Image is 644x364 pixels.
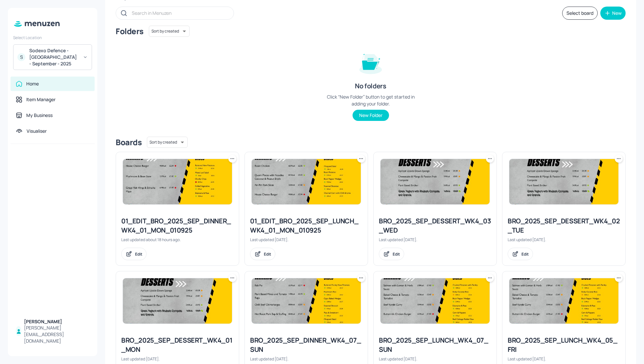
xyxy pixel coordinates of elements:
div: Visualiser [27,128,47,134]
div: Item Manager [26,96,56,103]
img: 2025-05-20-1747740639646etna42jsom7.jpeg [509,159,618,204]
div: New [612,11,622,15]
img: 2025-05-28-1748433425159lcuaa7hng09.jpeg [252,278,361,324]
div: [PERSON_NAME] [24,318,89,325]
div: Sodexo Defence - [GEOGRAPHIC_DATA] - September - 2025 [29,47,79,67]
div: Last updated [DATE]. [379,356,491,362]
div: Edit [521,251,529,257]
div: Edit [393,251,400,257]
div: BRO_2025_SEP_LUNCH_WK4_05_FRI [508,336,620,354]
button: Select board [562,7,598,20]
div: No folders [355,81,386,91]
img: 2025-05-28-1748424806345wo5jep7aumd.jpeg [380,278,490,324]
img: 2025-09-01-1756719036836amrvo36h3ss.jpeg [252,159,361,204]
img: 2025-05-28-1748424806345wo5jep7aumd.jpeg [509,278,618,324]
div: Last updated [DATE]. [250,356,362,362]
div: Edit [264,251,271,257]
div: Last updated [DATE]. [121,356,234,362]
div: Folders [116,26,144,36]
div: BRO_2025_SEP_DESSERT_WK4_02_TUE [508,216,620,235]
div: 01_EDIT_BRO_2025_SEP_DINNER_WK4_01_MON_010925 [121,216,234,235]
div: BRO_2025_SEP_DESSERT_WK4_01_MON [121,336,234,354]
div: BRO_2025_SEP_DINNER_WK4_07_SUN [250,336,362,354]
button: New Folder [353,110,389,121]
img: 2025-05-20-1747740639646etna42jsom7.jpeg [123,278,232,324]
div: Home [26,80,39,87]
div: Click “New Folder” button to get started in adding your folder. [321,93,420,107]
div: Last updated about 18 hours ago. [121,237,234,242]
input: Search in Menuzen [132,8,227,18]
div: Sort by created [147,136,188,149]
div: [PERSON_NAME][EMAIL_ADDRESS][DOMAIN_NAME] [24,325,89,344]
div: BRO_2025_SEP_DESSERT_WK4_03_WED [379,216,491,235]
div: Boards [116,137,142,148]
img: folder-empty [354,46,387,79]
div: My Business [26,112,53,119]
div: 01_EDIT_BRO_2025_SEP_LUNCH_WK4_01_MON_010925 [250,216,362,235]
div: Sort by created [149,25,190,38]
button: New [600,7,626,20]
div: Last updated [DATE]. [508,356,620,362]
div: Last updated [DATE]. [508,237,620,242]
img: 2025-05-20-1747740639646etna42jsom7.jpeg [380,159,490,204]
div: Last updated [DATE]. [379,237,491,242]
div: Last updated [DATE]. [250,237,362,242]
img: 2025-09-01-17567411628007slzner2k7u.jpeg [123,159,232,204]
div: BRO_2025_SEP_LUNCH_WK4_07_SUN [379,336,491,354]
div: Edit [135,251,142,257]
div: Select Location [13,35,92,40]
div: S [17,53,25,61]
